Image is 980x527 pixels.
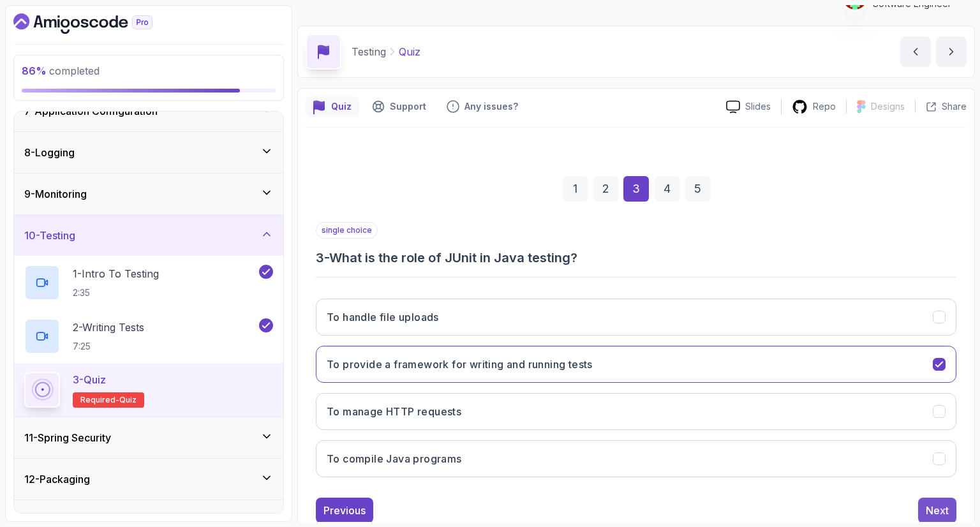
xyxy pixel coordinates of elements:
[316,498,373,523] button: Previous
[918,498,956,523] button: Next
[745,100,771,113] p: Slides
[871,100,905,113] p: Designs
[14,459,283,500] button: 12-Packaging
[464,100,518,113] p: Any issues?
[593,176,618,202] div: 2
[623,176,649,202] div: 3
[327,309,439,325] h3: To handle file uploads
[813,100,836,113] p: Repo
[716,100,781,114] a: Slides
[562,176,588,202] div: 1
[399,44,420,59] p: Quiz
[119,395,137,405] span: quiz
[364,96,434,117] button: Support button
[73,372,106,387] p: 3 - Quiz
[936,36,967,67] button: next content
[14,215,283,256] button: 10-Testing
[73,340,144,353] p: 7:25
[24,228,75,243] h3: 10 - Testing
[316,346,956,383] button: To provide a framework for writing and running tests
[306,96,359,117] button: quiz button
[323,503,366,518] div: Previous
[685,176,710,202] div: 5
[316,440,956,477] button: To compile Java programs
[24,430,111,445] h3: 11 - Spring Security
[327,404,461,419] h3: To manage HTTP requests
[73,266,159,281] p: 1 - Intro To Testing
[915,100,967,113] button: Share
[926,503,949,518] div: Next
[24,265,273,301] button: 1-Intro To Testing2:35
[14,417,283,458] button: 11-Spring Security
[14,132,283,173] button: 8-Logging
[331,100,352,113] p: Quiz
[73,320,144,335] p: 2 - Writing Tests
[352,44,386,59] p: Testing
[14,174,283,214] button: 9-Monitoring
[316,299,956,336] button: To handle file uploads
[316,393,956,430] button: To manage HTTP requests
[24,186,87,202] h3: 9 - Monitoring
[73,286,159,299] p: 2:35
[327,451,462,466] h3: To compile Java programs
[24,318,273,354] button: 2-Writing Tests7:25
[22,64,100,77] span: completed
[316,249,956,267] h3: 3 - What is the role of JUnit in Java testing?
[22,64,47,77] span: 86 %
[80,395,119,405] span: Required-
[782,99,846,115] a: Repo
[900,36,931,67] button: previous content
[316,222,378,239] p: single choice
[654,176,679,202] div: 4
[390,100,426,113] p: Support
[24,471,90,487] h3: 12 - Packaging
[24,145,75,160] h3: 8 - Logging
[24,372,273,408] button: 3-QuizRequired-quiz
[439,96,526,117] button: Feedback button
[13,13,182,34] a: Dashboard
[942,100,967,113] p: Share
[327,357,593,372] h3: To provide a framework for writing and running tests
